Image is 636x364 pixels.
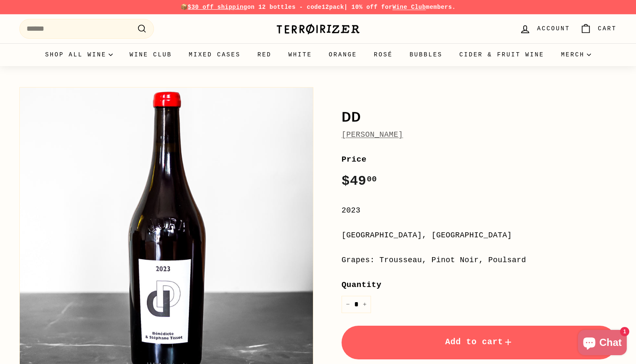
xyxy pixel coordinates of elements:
[514,16,575,41] a: Account
[575,330,629,357] inbox-online-store-chat: Shopify online store chat
[367,175,377,184] sup: 00
[401,43,451,66] a: Bubbles
[37,43,121,66] summary: Shop all wine
[322,4,344,11] strong: 12pack
[342,110,617,125] h1: DD
[342,254,617,266] div: Grapes: Trousseau, Pinot Noir, Poulsard
[342,279,617,291] label: Quantity
[537,24,570,33] span: Account
[342,296,371,313] input: quantity
[342,205,617,217] div: 2023
[342,296,354,313] button: Reduce item quantity by one
[180,43,249,66] a: Mixed Cases
[188,4,247,11] span: $30 off shipping
[249,43,280,66] a: Red
[358,296,371,313] button: Increase item quantity by one
[342,173,377,189] span: $49
[321,43,366,66] a: Orange
[392,4,426,11] a: Wine Club
[19,3,617,12] p: 📦 on 12 bottles - code | 10% off for members.
[3,43,633,66] div: Primary
[342,326,617,359] button: Add to cart
[451,43,553,66] a: Cider & Fruit Wine
[342,229,617,242] div: [GEOGRAPHIC_DATA], [GEOGRAPHIC_DATA]
[575,16,622,41] a: Cart
[598,24,617,33] span: Cart
[342,153,617,166] label: Price
[280,43,321,66] a: White
[342,130,403,139] a: [PERSON_NAME]
[553,43,599,66] summary: Merch
[366,43,401,66] a: Rosé
[445,337,513,347] span: Add to cart
[121,43,180,66] a: Wine Club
